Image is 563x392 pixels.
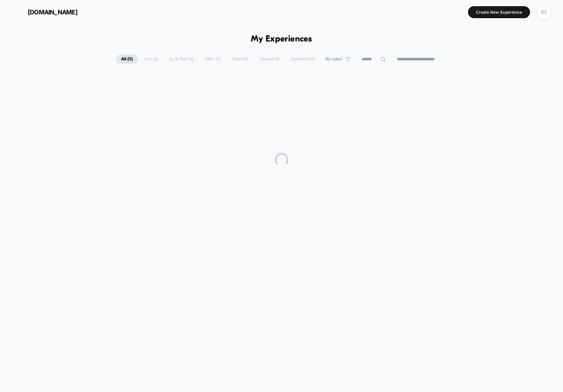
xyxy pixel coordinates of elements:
span: All ( 0 ) [116,55,138,64]
button: DS [535,5,553,19]
span: By Label [326,57,342,62]
span: [DOMAIN_NAME] [28,9,78,16]
button: Create New Experience [468,6,530,18]
button: [DOMAIN_NAME] [10,7,80,17]
div: DS [537,5,551,19]
h1: My Experiences [251,34,312,44]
